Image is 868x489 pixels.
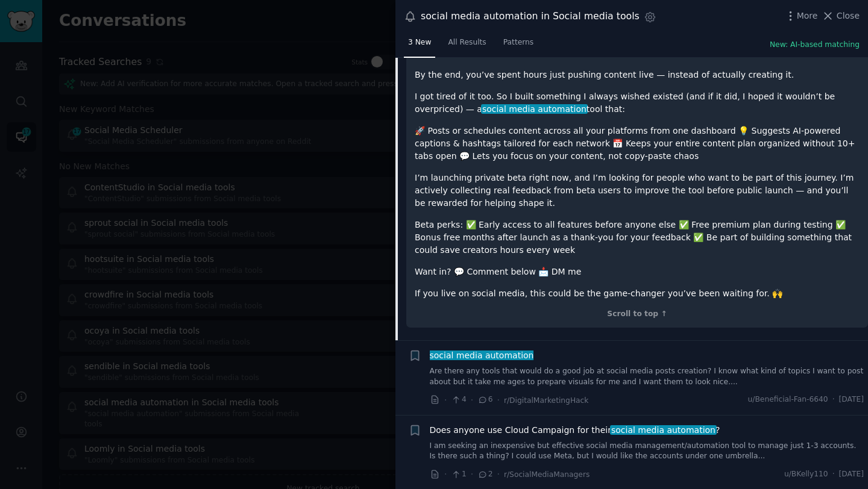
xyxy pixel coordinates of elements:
[404,33,435,58] a: 3 New
[497,468,500,481] span: ·
[421,9,640,24] div: social media automation in Social media tools
[430,366,864,387] a: Are there any tools that would do a good job at social media posts creation? I know what kind of ...
[471,468,473,481] span: ·
[504,396,589,405] span: r/DigitalMarketingHack
[415,90,860,116] p: I got tired of it too. So I built something I always wished existed (and if it did, I hoped it wo...
[610,425,716,435] span: social media automation
[415,219,860,257] p: Beta perks: ✅ Early access to all features before anyone else ✅ Free premium plan during testing ...
[415,309,860,320] div: Scroll to top ↑
[797,10,818,22] span: More
[503,37,533,48] span: Patterns
[822,10,860,22] button: Close
[839,469,864,480] span: [DATE]
[770,40,860,51] button: New: AI-based matching
[499,33,538,58] a: Patterns
[832,394,835,405] span: ·
[444,33,490,58] a: All Results
[832,469,835,480] span: ·
[451,469,466,480] span: 1
[430,441,864,462] a: I am seeking an inexpensive but effective social media management/automation tool to manage just ...
[444,468,447,481] span: ·
[748,394,828,405] span: u/Beneficial-Fan-6640
[415,287,860,300] p: If you live on social media, this could be the game-changer you’ve been waiting for. 🙌
[444,394,447,406] span: ·
[477,469,492,480] span: 2
[415,69,860,81] p: By the end, you’ve spent hours just pushing content live — instead of actually creating it.
[784,10,818,22] button: More
[429,350,535,360] span: social media automation
[415,172,860,210] p: I’m launching private beta right now, and I’m looking for people who want to be part of this jour...
[837,10,860,22] span: Close
[448,37,486,48] span: All Results
[415,125,860,163] p: 🚀 Posts or schedules content across all your platforms from one dashboard 💡 Suggests AI-powered c...
[430,424,720,437] span: Does anyone use Cloud Campaign for their ?
[408,37,431,48] span: 3 New
[481,104,587,114] span: social media automation
[497,394,500,406] span: ·
[471,394,473,406] span: ·
[430,349,534,362] a: social media automation
[451,394,466,405] span: 4
[477,394,492,405] span: 6
[839,394,864,405] span: [DATE]
[784,469,828,480] span: u/BKelly110
[430,424,720,437] a: Does anyone use Cloud Campaign for theirsocial media automation?
[504,470,590,479] span: r/SocialMediaManagers
[415,266,860,278] p: Want in? 💬 Comment below 📩 DM me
